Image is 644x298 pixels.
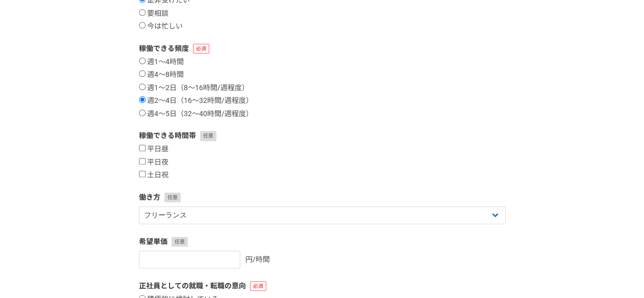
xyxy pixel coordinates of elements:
label: 働き方 [139,192,506,203]
input: 週1〜4時間 [139,58,146,64]
label: 週4〜5日（32〜40時間/週程度） [139,110,253,119]
label: 稼働できる時間帯 [139,130,506,141]
label: 今は忙しい [139,22,183,31]
input: 週1〜2日（8〜16時間/週程度） [139,84,146,90]
label: 週1〜4時間 [139,58,184,67]
label: 正社員としての就職・転職の意向 [139,281,506,291]
input: 平日昼 [139,145,146,151]
span: 円/時間 [245,255,270,263]
label: 平日昼 [139,145,169,154]
label: 希望単価 [139,236,506,247]
input: 今は忙しい [139,22,146,29]
label: 要相談 [139,9,169,18]
label: 週2〜4日（16〜32時間/週程度） [139,96,253,105]
input: 土日祝 [139,171,146,177]
input: 週4〜5日（32〜40時間/週程度） [139,110,146,116]
input: 週2〜4日（16〜32時間/週程度） [139,96,146,103]
label: 稼働できる頻度 [139,43,506,54]
label: 週1〜2日（8〜16時間/週程度） [139,84,249,93]
label: 平日夜 [139,158,169,167]
input: 週4〜8時間 [139,70,146,77]
input: 要相談 [139,9,146,16]
label: 土日祝 [139,171,169,180]
input: 平日夜 [139,158,146,165]
label: 週4〜8時間 [139,70,184,79]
